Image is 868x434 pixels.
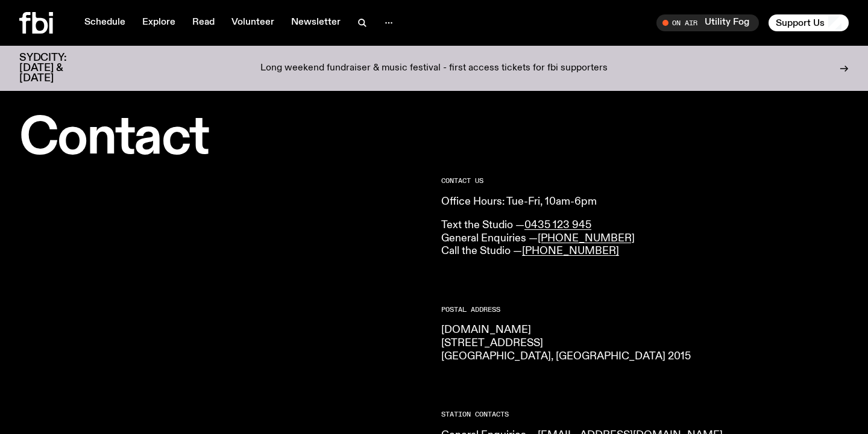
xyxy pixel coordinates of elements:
button: On AirUtility Fog [656,14,759,31]
a: 0435 123 945 [524,220,591,231]
a: Newsletter [284,14,348,31]
p: [DOMAIN_NAME] [STREET_ADDRESS] [GEOGRAPHIC_DATA], [GEOGRAPHIC_DATA] 2015 [441,324,849,363]
h1: Contact [19,114,427,163]
p: Text the Studio — General Enquiries — Call the Studio — [441,219,849,258]
h3: SYDCITY: [DATE] & [DATE] [19,53,96,84]
h2: Station Contacts [441,411,849,418]
h2: CONTACT US [441,178,849,184]
a: Schedule [77,14,133,31]
p: Office Hours: Tue-Fri, 10am-6pm [441,196,849,209]
a: Volunteer [224,14,281,31]
a: Read [185,14,222,31]
p: Long weekend fundraiser & music festival - first access tickets for fbi supporters [260,63,608,74]
a: [PHONE_NUMBER] [522,246,619,256]
h2: Postal Address [441,306,849,313]
a: Explore [135,14,183,31]
a: [PHONE_NUMBER] [538,233,635,244]
span: Support Us [776,17,825,28]
button: Support Us [769,14,849,31]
